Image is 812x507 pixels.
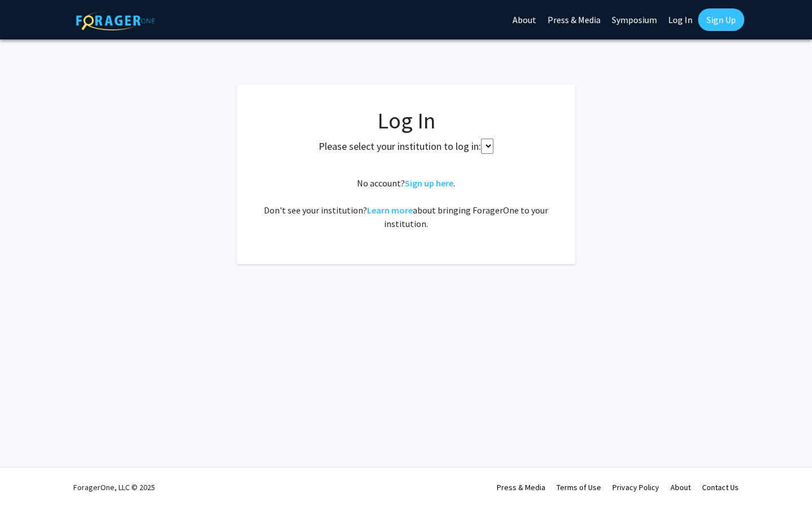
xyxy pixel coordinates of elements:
[73,468,155,507] div: ForagerOne, LLC © 2025
[702,482,739,492] a: Contact Us
[698,8,744,31] a: Sign Up
[319,139,481,154] label: Please select your institution to log in:
[259,176,553,230] div: No account? . Don't see your institution? about bringing ForagerOne to your institution.
[497,482,545,492] a: Press & Media
[76,11,155,30] img: ForagerOne Logo
[612,482,659,492] a: Privacy Policy
[670,482,691,492] a: About
[367,204,413,216] a: Learn more about bringing ForagerOne to your institution
[8,456,48,499] iframe: Chat
[259,107,553,134] h1: Log In
[557,482,601,492] a: Terms of Use
[405,177,453,189] a: Sign up here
